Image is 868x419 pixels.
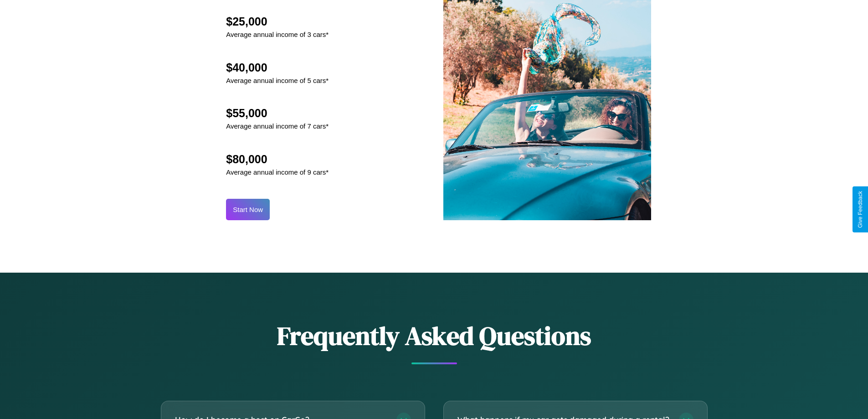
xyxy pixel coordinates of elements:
[226,15,329,28] h2: $25,000
[226,107,329,120] h2: $55,000
[226,28,329,41] p: Average annual income of 3 cars*
[226,61,329,74] h2: $40,000
[161,318,708,353] h2: Frequently Asked Questions
[226,120,329,132] p: Average annual income of 7 cars*
[226,166,329,178] p: Average annual income of 9 cars*
[226,153,329,166] h2: $80,000
[857,191,863,228] div: Give Feedback
[226,74,329,87] p: Average annual income of 5 cars*
[226,199,270,220] button: Start Now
